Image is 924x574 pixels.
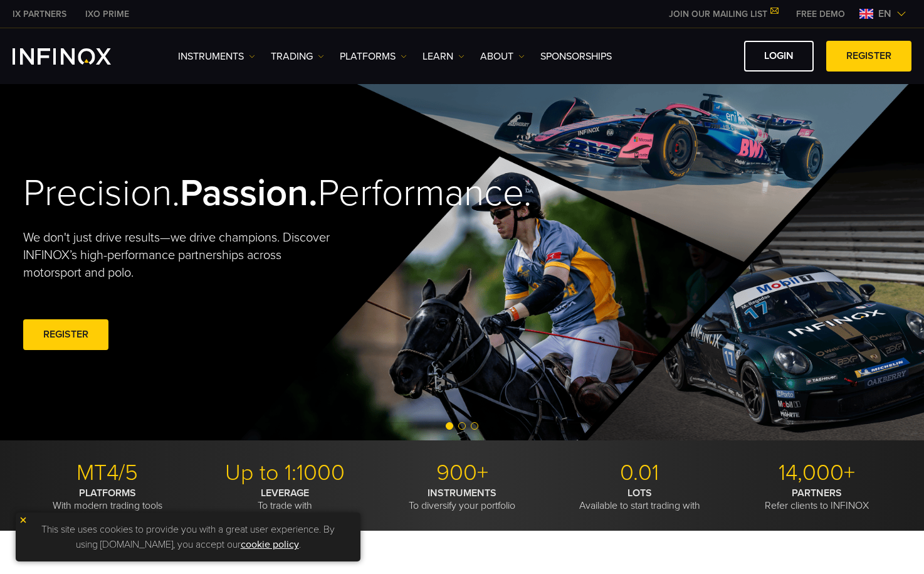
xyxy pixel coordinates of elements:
[180,171,318,216] strong: Passion.
[555,487,723,512] p: Available to start trading with
[19,516,28,524] img: yellow close icon
[22,519,354,555] p: This site uses cookies to provide you with a great user experience. By using [DOMAIN_NAME], you a...
[261,487,309,499] strong: LEVERAGE
[271,49,324,64] a: TRADING
[733,459,901,487] p: 14,000+
[659,9,787,19] a: JOIN OUR MAILING LIST
[23,487,191,512] p: With modern trading tools
[178,49,255,64] a: Instruments
[13,48,140,65] a: INFINOX Logo
[378,487,546,512] p: To diversify your portfolio
[23,319,108,350] a: REGISTER
[733,487,901,512] p: Refer clients to INFINOX
[555,459,723,487] p: 0.01
[3,8,76,21] a: INFINOX
[428,487,496,499] strong: INSTRUMENTS
[340,49,407,64] a: PLATFORMS
[826,41,911,72] a: REGISTER
[787,8,854,21] a: INFINOX MENU
[76,8,139,21] a: INFINOX
[792,487,842,499] strong: PARTNERS
[540,49,612,64] a: SPONSORSHIPS
[458,422,466,430] span: Go to slide 2
[79,487,136,499] strong: PLATFORMS
[627,487,652,499] strong: LOTS
[23,459,191,487] p: MT4/5
[744,41,814,72] a: LOGIN
[23,229,339,282] p: We don't just drive results—we drive champions. Discover INFINOX’s high-performance partnerships ...
[480,49,525,64] a: ABOUT
[23,171,418,216] h2: Precision. Performance.
[378,459,546,487] p: 900+
[423,49,465,64] a: Learn
[201,459,369,487] p: Up to 1:1000
[471,422,478,430] span: Go to slide 3
[873,6,896,21] span: en
[201,487,369,512] p: To trade with
[241,538,299,551] a: cookie policy
[446,422,453,430] span: Go to slide 1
